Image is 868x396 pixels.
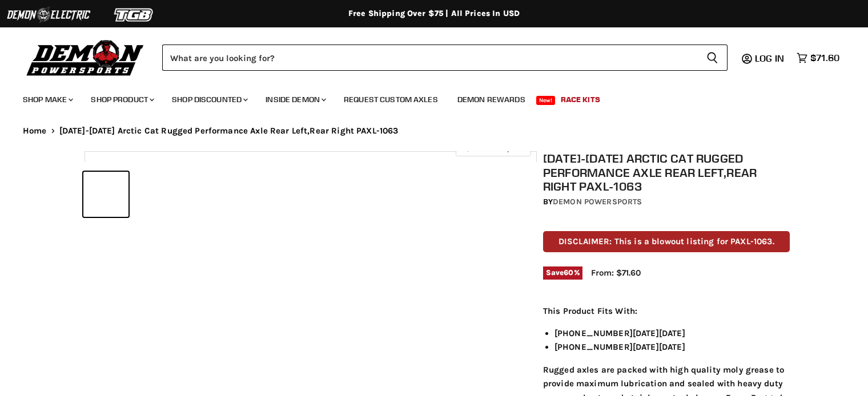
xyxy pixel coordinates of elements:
a: Home [23,126,47,136]
a: Demon Rewards [449,88,534,111]
input: Search [162,45,697,71]
span: From: $71.60 [591,268,641,278]
span: Click to expand [461,144,525,152]
a: Shop Make [14,88,80,111]
p: DISCLAIMER: This is a blowout listing for PAXL-1063. [543,231,790,252]
span: New! [536,96,556,105]
a: Demon Powersports [553,197,642,207]
button: Search [697,45,728,71]
div: by [543,196,790,208]
img: TGB Logo 2 [91,4,177,26]
span: [DATE]-[DATE] Arctic Cat Rugged Performance Axle Rear Left,Rear Right PAXL-1063 [59,126,399,136]
a: Inside Demon [257,88,333,111]
a: Shop Product [82,88,161,111]
span: $71.60 [810,52,839,63]
span: Save % [543,266,582,279]
img: Demon Electric Logo 2 [6,4,91,26]
li: [PHONE_NUMBER][DATE][DATE] [554,326,790,340]
a: Log in [750,53,791,63]
form: Product [162,45,728,71]
button: 2005-2005 Arctic Cat Rugged Performance Axle Rear Left,Rear Right PAXL-1063 thumbnail [83,172,128,217]
span: 60 [564,268,573,277]
a: Race Kits [552,88,609,111]
li: [PHONE_NUMBER][DATE][DATE] [554,340,790,354]
ul: Main menu [14,83,837,111]
h1: [DATE]-[DATE] Arctic Cat Rugged Performance Axle Rear Left,Rear Right PAXL-1063 [543,151,790,193]
a: Shop Discounted [163,88,255,111]
a: Request Custom Axles [335,88,447,111]
img: Demon Powersports [23,37,148,78]
span: Log in [755,52,784,64]
a: $71.60 [791,50,845,66]
p: This Product Fits With: [543,304,790,318]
